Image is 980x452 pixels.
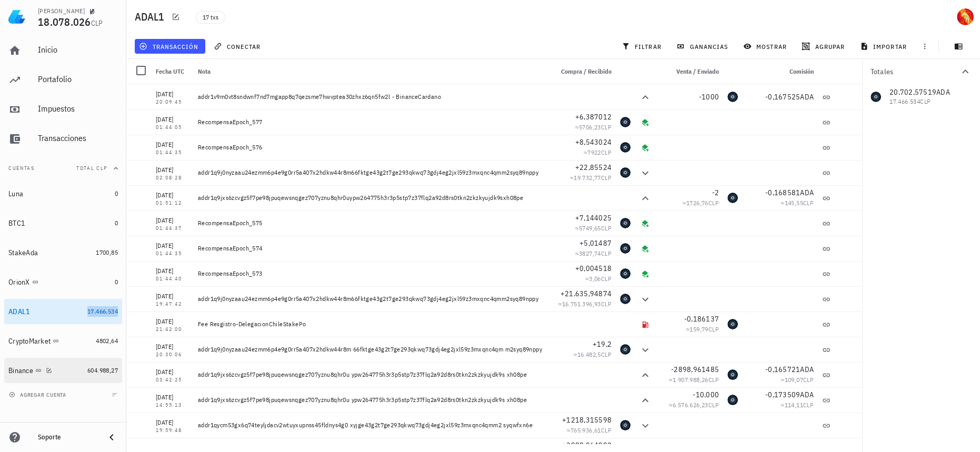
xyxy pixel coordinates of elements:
[156,125,189,130] div: 01:44:05
[575,249,612,257] span: ≈
[152,59,194,84] div: Fecha UTC
[4,299,122,324] a: ADAL1 17.466.534
[38,15,91,29] span: 18.078.026
[575,112,612,122] span: +6,387012
[8,366,33,375] div: Binance
[957,8,974,25] div: avatar
[156,251,189,256] div: 01:44:35
[601,426,612,434] span: CLP
[585,275,612,283] span: ≈
[4,269,122,295] a: OrionX 0
[8,278,30,287] div: OrionX
[38,133,118,143] div: Transacciones
[678,42,728,51] span: ganancias
[156,200,189,206] div: 01:51:12
[198,345,544,354] div: addr1q9j0nyzaau24ezmm6p4e9g0rr5a407x2hdkw44r8m 66fktge43g2t7ge293qkwq73gdj4eg2jxl59z3mxqnc4qm m2s...
[198,194,544,202] div: addr1q9jxs6zcvgz5f7pe98jpuqewsnqgez707yznu8qhr0uypw264775h3r3p5stp7z37flq2a92d8rs0tkn2zkzkyujdk9s...
[198,269,544,278] div: RecompensaEpoch_573
[198,295,544,303] div: addr1q9j0nyzaau24ezmm6p4e9g0rr5a407x2hdkw44r8m66fktge43g2t7ge293qkwq73gdj4eg2jxl59z3mxqnc4qmm2syq...
[579,249,601,257] span: 3827,74
[575,163,612,172] span: +22,85524
[708,401,719,409] span: CLP
[4,67,122,93] a: Portafolio
[156,165,189,175] div: [DATE]
[91,18,103,28] span: CLP
[38,45,118,55] div: Inicio
[683,199,719,207] span: ≈
[575,264,612,273] span: +0,004518
[765,390,800,399] span: -0,173509
[156,240,189,251] div: [DATE]
[784,199,803,207] span: 145,55
[156,266,189,276] div: [DATE]
[156,215,189,226] div: [DATE]
[198,320,544,328] div: Fee Resgistro-DelegacionChileStakePo
[203,12,218,23] span: 17 txs
[800,390,814,399] span: ADA
[156,150,189,155] div: 01:44:35
[601,300,612,308] span: CLP
[693,390,719,399] span: -10.000
[727,193,738,203] div: ADA-icon
[855,39,913,54] button: importar
[156,114,189,125] div: [DATE]
[4,156,122,181] button: CuentasTotal CLP
[6,389,71,400] button: agregar cuenta
[156,67,184,75] span: Fecha UTC
[862,59,980,84] button: Totales
[8,219,25,228] div: BTC1
[765,365,800,374] span: -0,165721
[216,42,261,51] span: conectar
[620,218,631,228] div: ADA-icon
[781,376,814,384] span: ≈
[567,426,612,434] span: ≈
[620,167,631,178] div: ADA-icon
[96,337,118,345] span: 4802,64
[156,276,189,282] div: 01:44:40
[601,350,612,358] span: CLP
[4,328,122,354] a: CryptoMarket 4802,64
[712,188,719,197] span: -2
[672,39,735,54] button: ganancias
[745,42,787,51] span: mostrar
[708,199,719,207] span: CLP
[38,74,118,84] div: Portafolio
[579,224,601,232] span: 5749,65
[38,104,118,114] div: Impuestos
[686,325,719,333] span: ≈
[135,8,168,25] h1: ADAL1
[575,137,612,147] span: +8,543024
[198,219,544,227] div: RecompensaEpoch_575
[570,174,612,182] span: ≈
[198,143,544,152] div: RecompensaEpoch_576
[4,126,122,152] a: Transacciones
[800,188,814,197] span: ADA
[781,199,814,207] span: ≈
[156,89,189,99] div: [DATE]
[601,249,612,257] span: CLP
[804,42,845,51] span: agrupar
[577,350,601,358] span: 16.482,5
[624,42,662,51] span: filtrar
[765,188,800,197] span: -0,168581
[620,420,631,430] div: ADA-icon
[198,93,544,101] div: addr1v9m0vt8sndwnf7nd7mgapp8q7qezsme7hwvptea30zhxz6qn5fw2l - BinanceCardano
[156,302,189,307] div: 19:47:42
[562,440,612,450] span: +3988,064992
[739,39,793,54] button: mostrar
[156,377,189,383] div: 03:42:25
[620,344,631,355] div: ADA-icon
[789,67,814,75] span: Comisión
[4,38,122,63] a: Inicio
[708,325,719,333] span: CLP
[579,238,612,248] span: +5,01487
[198,67,211,75] span: Nota
[561,67,612,75] span: Compra / Recibido
[689,325,708,333] span: 159,79
[156,417,189,428] div: [DATE]
[8,189,23,198] div: Luna
[803,199,814,207] span: CLP
[620,243,631,254] div: ADA-icon
[562,415,612,425] span: +1218,315598
[87,366,118,374] span: 604.988,27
